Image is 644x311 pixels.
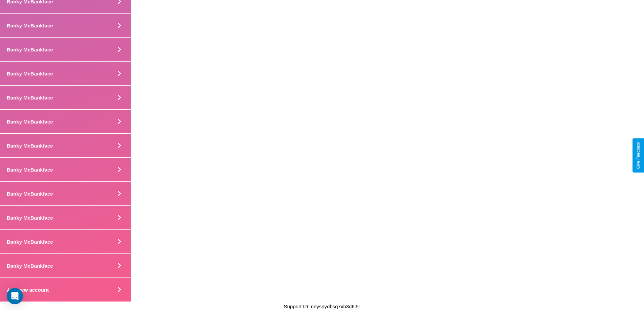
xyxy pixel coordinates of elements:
p: Support ID: meysnydbsq7xb3d6l5r [284,302,360,311]
h4: Banky McBankface [7,71,53,76]
div: Open Intercom Messenger [7,288,23,304]
h4: Banky McBankface [7,95,53,101]
div: Give Feedback [636,142,641,169]
h4: Banky McBankface [7,143,53,149]
h4: Banky McBankface [7,167,53,173]
h4: Banky McBankface [7,239,53,245]
h4: Banky McBankface [7,215,53,221]
h4: Banky McBankface [7,191,53,197]
h4: Banky McBankface [7,263,53,269]
h4: Add new account [7,287,49,293]
h4: Banky McBankface [7,47,53,52]
h4: Banky McBankface [7,119,53,125]
h4: Banky McBankface [7,23,53,28]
